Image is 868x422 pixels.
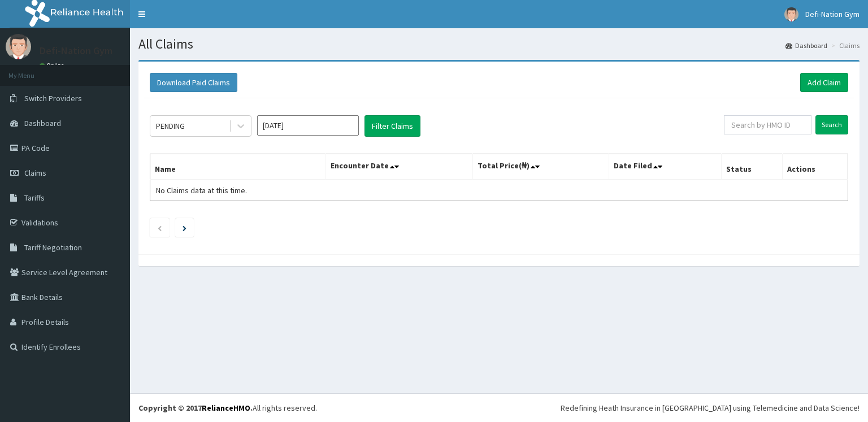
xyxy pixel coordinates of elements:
img: User Image [784,7,798,21]
span: Switch Providers [24,93,82,103]
th: Encounter Date [326,154,473,180]
th: Total Price(₦) [473,154,609,180]
span: Claims [24,168,46,178]
a: RelianceHMO [202,403,250,413]
span: Tariffs [24,193,45,203]
a: Dashboard [785,41,827,50]
a: Previous page [157,223,162,233]
footer: All rights reserved. [130,393,868,422]
th: Actions [782,154,848,180]
button: Filter Claims [364,115,420,137]
span: Dashboard [24,118,61,128]
input: Search by HMO ID [724,115,811,134]
input: Select Month and Year [257,115,359,136]
th: Date Filed [609,154,722,180]
span: Tariff Negotiation [24,242,82,253]
input: Search [815,115,848,134]
span: Defi-Nation Gym [805,9,860,19]
li: Claims [828,41,860,50]
p: Defi-Nation Gym [40,46,112,56]
th: Status [722,154,782,180]
a: Next page [183,223,186,233]
div: Redefining Heath Insurance in [GEOGRAPHIC_DATA] using Telemedicine and Data Science! [561,402,860,414]
img: User Image [6,34,31,59]
button: Download Paid Claims [150,73,237,92]
a: Online [40,62,67,69]
a: Add Claim [800,73,848,92]
span: No Claims data at this time. [156,185,247,195]
strong: Copyright © 2017 . [138,403,253,413]
div: PENDING [156,120,185,132]
h1: All Claims [138,37,860,51]
th: Name [150,154,326,180]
